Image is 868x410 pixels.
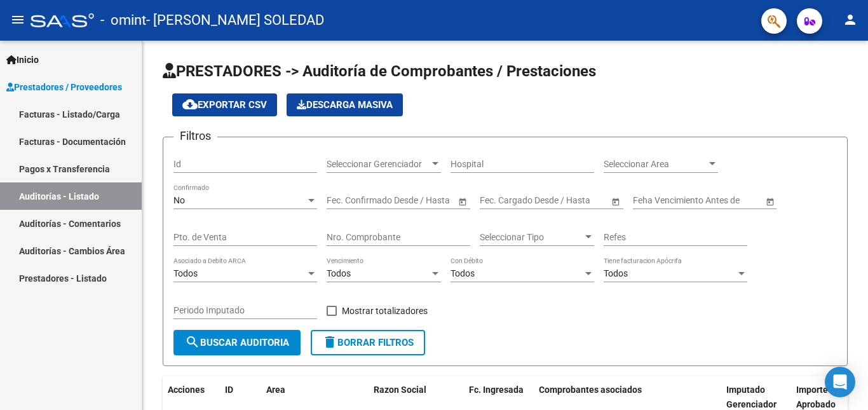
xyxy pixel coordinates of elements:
[10,12,25,27] mat-icon: menu
[327,159,430,170] span: Seleccionar Gerenciador
[173,127,217,145] h3: Filtros
[537,195,599,206] input: Fecha fin
[342,303,428,318] span: Mostrar totalizadores
[480,232,583,243] span: Seleccionar Tipo
[163,62,596,80] span: PRESTADORES -> Auditoría de Comprobantes / Prestaciones
[173,330,301,355] button: Buscar Auditoria
[173,195,185,205] span: No
[451,268,475,278] span: Todos
[327,195,373,206] input: Fecha inicio
[322,334,337,350] mat-icon: delete
[6,80,122,94] span: Prestadores / Proveedores
[843,12,858,27] mat-icon: person
[796,385,836,409] span: Importe Aprobado
[539,385,642,395] span: Comprobantes asociados
[374,385,426,395] span: Razon Social
[763,195,776,208] button: Open calendar
[297,99,393,111] span: Descarga Masiva
[726,385,776,409] span: Imputado Gerenciador
[185,337,289,348] span: Buscar Auditoria
[609,195,622,208] button: Open calendar
[604,268,628,278] span: Todos
[327,268,351,278] span: Todos
[182,97,198,112] mat-icon: cloud_download
[185,334,200,350] mat-icon: search
[322,337,414,348] span: Borrar Filtros
[225,385,233,395] span: ID
[182,99,267,111] span: Exportar CSV
[384,195,446,206] input: Fecha fin
[456,195,469,208] button: Open calendar
[168,385,205,395] span: Acciones
[173,268,198,278] span: Todos
[604,159,707,170] span: Seleccionar Area
[146,6,324,34] span: - [PERSON_NAME] SOLEDAD
[469,385,524,395] span: Fc. Ingresada
[287,93,403,116] app-download-masive: Descarga masiva de comprobantes (adjuntos)
[311,330,425,355] button: Borrar Filtros
[6,53,39,67] span: Inicio
[480,195,526,206] input: Fecha inicio
[266,385,285,395] span: Area
[172,93,277,116] button: Exportar CSV
[287,93,403,116] button: Descarga Masiva
[100,6,146,34] span: - omint
[825,367,855,397] div: Open Intercom Messenger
